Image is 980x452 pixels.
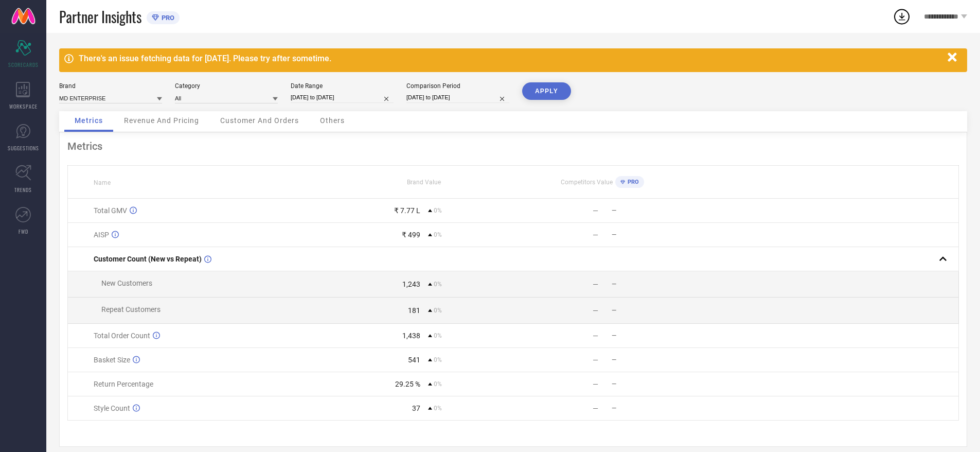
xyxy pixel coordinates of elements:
div: Metrics [67,140,959,152]
div: 181 [408,306,420,315]
span: Repeat Customers [101,305,161,314]
span: 0% [434,207,442,214]
div: — [593,356,598,364]
span: WORKSPACE [9,102,38,110]
span: FWD [19,228,28,235]
span: AISP [94,231,109,239]
div: 29.25 % [395,380,420,388]
span: Customer Count (New vs Repeat) [94,255,202,263]
div: — [593,231,598,239]
span: Others [320,116,345,125]
span: Name [94,179,111,186]
span: Competitors Value [561,179,613,186]
span: — [612,207,616,214]
div: Brand [59,82,162,90]
span: PRO [625,179,639,185]
span: — [612,332,616,339]
input: Select comparison period [406,92,509,103]
div: Category [175,82,278,90]
span: — [612,356,616,363]
div: — [593,404,598,412]
span: 0% [434,307,442,314]
div: — [593,280,598,288]
span: Total Order Count [94,332,150,340]
span: 0% [434,332,442,339]
div: — [593,206,598,215]
span: Customer And Orders [220,116,299,125]
span: Return Percentage [94,380,153,388]
span: Revenue And Pricing [124,116,199,125]
span: — [612,281,616,288]
div: Comparison Period [406,82,509,90]
span: — [612,380,616,388]
span: TRENDS [14,186,32,194]
div: 1,438 [402,332,420,340]
div: Date Range [291,82,394,90]
span: 0% [434,380,442,388]
span: Brand Value [407,179,441,186]
span: Total GMV [94,206,127,215]
input: Select date range [291,92,394,103]
div: ₹ 499 [402,231,420,239]
div: — [593,306,598,315]
span: Style Count [94,404,130,412]
div: — [593,380,598,388]
div: 541 [408,356,420,364]
span: 0% [434,356,442,363]
span: New Customers [101,279,152,287]
span: Basket Size [94,356,130,364]
span: 0% [434,231,442,238]
div: Open download list [893,7,911,26]
span: — [612,405,616,412]
div: — [593,332,598,340]
div: 1,243 [402,280,420,288]
div: 37 [412,404,420,412]
div: ₹ 7.77 L [394,206,420,215]
span: 0% [434,405,442,412]
span: SUGGESTIONS [8,144,39,152]
div: There's an issue fetching data for [DATE]. Please try after sometime. [79,54,942,63]
span: PRO [159,14,174,22]
span: SCORECARDS [8,61,39,68]
span: Metrics [75,116,103,125]
span: — [612,231,616,238]
button: APPLY [522,82,571,100]
span: — [612,307,616,314]
span: 0% [434,281,442,288]
span: Partner Insights [59,6,141,27]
